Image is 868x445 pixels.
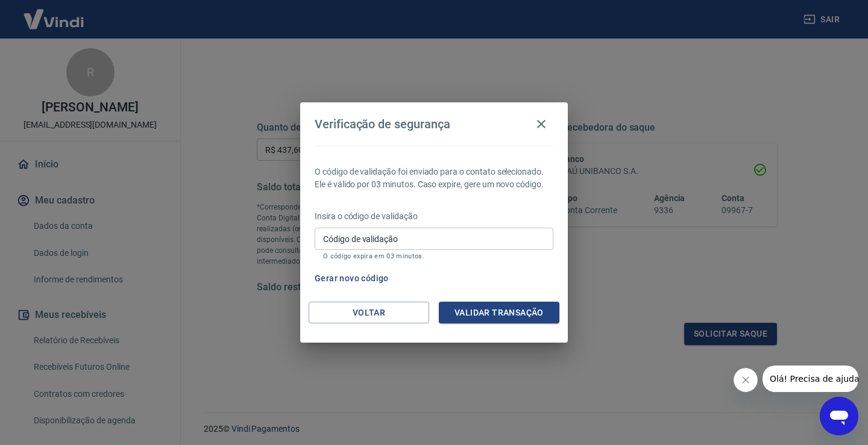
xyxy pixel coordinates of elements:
[734,368,758,392] iframe: Fechar mensagem
[310,267,394,290] button: Gerar novo código
[309,302,429,324] button: Voltar
[323,252,545,260] p: O código expira em 03 minutos.
[315,117,450,131] h4: Verificação de segurança
[820,397,858,435] iframe: Botão para abrir a janela de mensagens
[439,302,559,324] button: Validar transação
[7,8,101,18] span: Olá! Precisa de ajuda?
[315,210,553,223] p: Insira o código de validação
[315,166,553,191] p: O código de validação foi enviado para o contato selecionado. Ele é válido por 03 minutos. Caso e...
[763,366,858,392] iframe: Mensagem da empresa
